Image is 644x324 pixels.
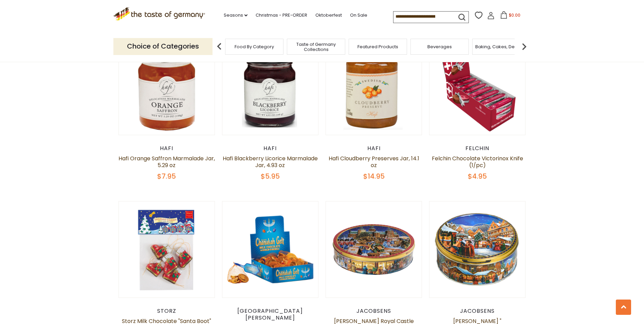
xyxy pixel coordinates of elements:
img: Hafi Orange Saffron Marmalade Jar, 5.29 oz [119,39,215,135]
div: [GEOGRAPHIC_DATA][PERSON_NAME] [222,308,319,321]
a: Felchin Chocolate Victorinox Knife (1/pc) [432,155,523,169]
div: Hafi [326,145,422,152]
img: Fort Knox Chanukah Gelt Milk Chocolate Mini Gold Coins Mesh Bag [222,201,318,298]
span: $7.95 [157,172,176,181]
div: Storz [118,308,215,314]
a: Taste of Germany Collections [289,42,343,52]
button: $0.00 [496,11,525,21]
img: next arrow [517,40,531,53]
span: $5.95 [261,172,280,181]
a: Seasons [224,12,247,19]
div: Jacobsens [429,308,526,314]
a: Hafi Blackberry Licorice Marmalade Jar, 4.93 oz [223,155,318,169]
a: Hafi Cloudberry Preserves Jar, 14.1 oz [329,155,419,169]
div: Hafi [222,145,319,152]
a: Hafi Orange Saffron Marmalade Jar, 5.29 oz [118,155,215,169]
div: Hafi [118,145,215,152]
img: Jacobsens Royal Castle Butter Cookies Tin. 24 oz. [326,201,422,298]
a: Food By Category [235,44,274,49]
span: $14.95 [363,172,385,181]
a: Baking, Cakes, Desserts [475,44,528,49]
img: Jacobsens "Copenhagen Market Square" Butter Cookies Tin 5.29 oz [429,201,526,298]
p: Choice of Categories [113,38,213,55]
a: Featured Products [357,44,398,49]
img: Felchin Chocolate Victorinox Knife (1/pc) [429,39,526,135]
a: Oktoberfest [315,12,342,19]
a: Beverages [427,44,452,49]
img: previous arrow [213,40,226,53]
a: On Sale [350,12,367,19]
span: $0.00 [509,12,520,18]
img: Storz Milk Chocolate "Santa Boot" Tree Hanger, 4pc. in bag [119,201,215,298]
div: Felchin [429,145,526,152]
a: Christmas - PRE-ORDER [256,12,307,19]
img: Hafi Cloudberry Preserves Jar, 14.1 oz [326,39,422,135]
span: $4.95 [468,172,487,181]
img: Hafi Blackberry Licorice Marmalade Jar, 4.93 oz [222,39,318,135]
div: Jacobsens [326,308,422,314]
